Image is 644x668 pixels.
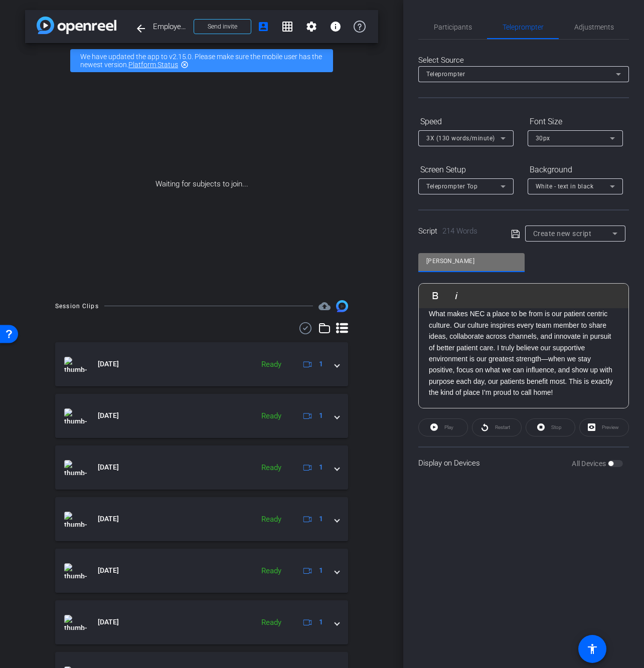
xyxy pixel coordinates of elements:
[281,21,293,33] mat-icon: grid_on
[318,300,331,312] span: Destinations for your clips
[572,459,608,469] label: All Devices
[536,135,550,142] span: 30px
[256,514,286,525] div: Ready
[98,565,119,576] span: [DATE]
[418,161,514,178] div: Screen Setup
[64,408,87,423] img: thumb-nail
[256,617,286,628] div: Ready
[257,21,269,33] mat-icon: account_box
[319,617,323,627] span: 1
[586,643,598,655] mat-icon: accessibility
[98,359,119,369] span: [DATE]
[426,135,495,142] span: 3X (130 words/minute)
[256,565,286,577] div: Ready
[418,226,497,237] div: Script
[55,497,348,541] mat-expansion-panel-header: thumb-nail[DATE]Ready1
[536,183,594,190] span: White - text in black
[528,113,623,130] div: Font Size
[70,49,333,72] div: We have updated the app to v2.15.0. Please make sure the mobile user has the newest version.
[330,21,342,33] mat-icon: info
[64,512,87,527] img: thumb-nail
[256,410,286,422] div: Ready
[426,183,477,190] span: Teleprompter Top
[434,24,472,31] span: Participants
[64,460,87,475] img: thumb-nail
[319,359,323,369] span: 1
[64,357,87,372] img: thumb-nail
[55,394,348,438] mat-expansion-panel-header: thumb-nail[DATE]Ready1
[319,565,323,576] span: 1
[208,23,237,31] span: Send invite
[318,300,331,312] mat-icon: cloud_upload
[98,410,119,421] span: [DATE]
[426,71,465,78] span: Teleprompter
[55,342,348,386] mat-expansion-panel-header: thumb-nail[DATE]Ready1
[98,462,119,473] span: [DATE]
[319,410,323,421] span: 1
[305,21,317,33] mat-icon: settings
[429,308,618,398] p: What makes NEC a place to be from is our patient centric culture. Our culture inspires every team...
[25,78,378,290] div: Waiting for subjects to join...
[55,301,99,311] div: Session Clips
[55,600,348,644] mat-expansion-panel-header: thumb-nail[DATE]Ready1
[319,514,323,524] span: 1
[533,230,592,238] span: Create new script
[426,255,517,267] input: Title
[98,617,119,627] span: [DATE]
[418,55,629,66] div: Select Source
[503,24,544,31] span: Teleprompter
[55,446,348,490] mat-expansion-panel-header: thumb-nail[DATE]Ready1
[256,359,286,370] div: Ready
[64,615,87,630] img: thumb-nail
[181,61,189,69] mat-icon: highlight_off
[64,563,87,578] img: thumb-nail
[336,300,348,312] img: Session clips
[128,61,178,69] a: Platform Status
[319,462,323,473] span: 1
[135,23,147,35] mat-icon: arrow_back
[256,462,286,474] div: Ready
[153,17,188,37] span: Employee Interviews
[98,514,119,524] span: [DATE]
[55,549,348,593] mat-expansion-panel-header: thumb-nail[DATE]Ready1
[418,113,514,130] div: Speed
[574,24,614,31] span: Adjustments
[528,161,623,178] div: Background
[426,286,445,306] button: Bold (⌘B)
[37,17,116,34] img: app-logo
[194,19,251,34] button: Send invite
[418,447,629,479] div: Display on Devices
[442,227,477,236] span: 214 Words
